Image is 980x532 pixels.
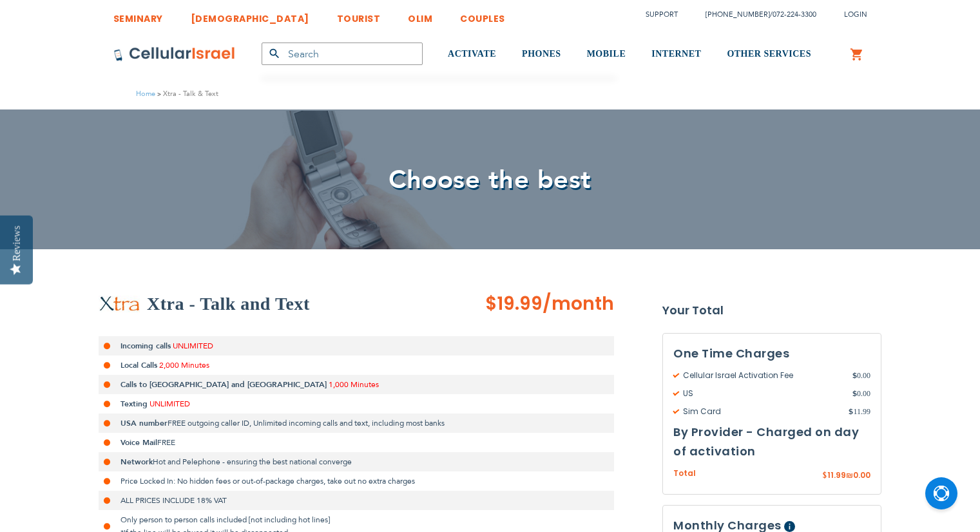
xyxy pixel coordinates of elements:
[147,291,310,317] h2: Xtra - Talk and Text
[485,291,543,316] span: $19.99
[153,457,352,467] span: Hot and Pelephone - ensuring the best national converge
[673,370,852,381] span: Cellular Israel Activation Fee
[136,89,155,99] a: Home
[120,341,171,351] strong: Incoming calls
[159,360,209,370] span: 2,000 Minutes
[120,360,157,370] strong: Local Calls
[120,418,168,428] strong: USA number
[651,49,701,59] span: INTERNET
[587,30,626,79] a: MOBILE
[120,379,327,390] strong: Calls to [GEOGRAPHIC_DATA] and [GEOGRAPHIC_DATA]
[262,43,423,65] input: Search
[822,470,827,482] span: $
[852,370,870,381] span: 0.00
[727,49,811,59] span: OTHER SERVICES
[673,406,849,417] span: Sim Card
[448,30,496,79] a: ACTIVATE
[11,225,23,261] div: Reviews
[448,49,496,59] span: ACTIVATE
[155,88,218,100] li: Xtra - Talk & Text
[773,10,816,19] a: 072-224-3300
[706,10,770,19] a: [PHONE_NUMBER]
[329,379,379,390] span: 1,000 Minutes
[149,399,190,409] span: UNLIMITED
[662,301,881,320] strong: Your Total
[389,162,591,198] span: Choose the best
[120,457,153,467] strong: Network
[99,491,614,510] li: ALL PRICES INCLUDE 18% VAT
[673,468,696,480] span: Total
[844,10,867,19] span: Login
[522,49,561,59] span: PHONES
[460,3,505,27] a: COUPLES
[408,3,432,27] a: OLIM
[651,30,701,79] a: INTERNET
[693,5,816,24] li: /
[522,30,561,79] a: PHONES
[120,437,157,448] strong: Voice Mail
[852,388,870,399] span: 0.00
[673,423,870,461] h3: By Provider - Charged on day of activation
[337,3,381,27] a: TOURIST
[543,291,614,317] span: /month
[784,521,795,532] span: Help
[673,388,852,399] span: US
[852,370,857,381] span: $
[827,470,846,480] span: 11.99
[849,406,870,417] span: 11.99
[852,388,857,399] span: $
[849,406,853,417] span: $
[113,3,163,27] a: SEMINARY
[113,46,236,62] img: Cellular Israel Logo
[99,296,140,312] img: Xtra - Talk & Text
[157,437,175,448] span: FREE
[646,10,678,19] a: Support
[727,30,811,79] a: OTHER SERVICES
[168,418,445,428] span: FREE outgoing caller ID, Unlimited incoming calls and text, including most banks
[853,470,870,480] span: 0.00
[99,471,614,491] li: Price Locked In: No hidden fees or out-of-package charges, take out no extra charges
[846,470,853,482] span: ₪
[673,344,870,363] h3: One Time Charges
[587,49,626,59] span: MOBILE
[120,399,148,409] strong: Texting
[191,3,309,27] a: [DEMOGRAPHIC_DATA]
[173,341,213,351] span: UNLIMITED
